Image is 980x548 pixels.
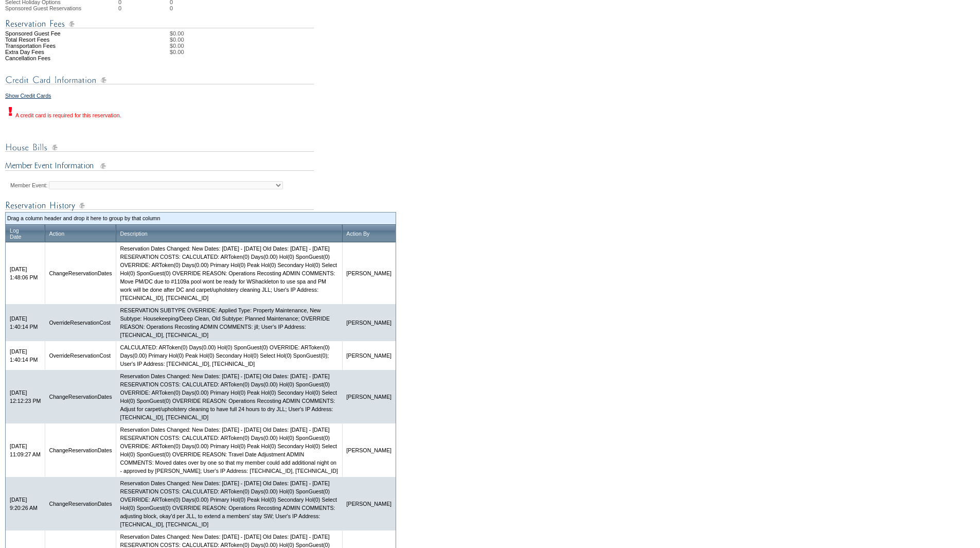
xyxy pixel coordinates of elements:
[116,304,342,341] td: RESERVATION SUBTYPE OVERRIDE: Applied Type: Property Maintenance, New Subtype: Housekeeping/Deep ...
[170,30,396,37] td: $0.00
[170,49,396,55] td: $0.00
[5,49,118,55] td: Extra Day Fees
[45,304,116,341] td: OverrideReservationCost
[5,43,118,49] td: Transportation Fees
[5,105,121,118] div: A credit card is required for this reservation.
[342,423,396,477] td: [PERSON_NAME]
[120,231,147,237] a: Description
[5,74,314,86] img: Credit Card Information
[118,5,170,11] td: 0
[342,370,396,423] td: [PERSON_NAME]
[45,370,116,423] td: ChangeReservationDates
[5,199,314,212] img: Reservation Log
[116,242,342,304] td: Reservation Dates Changed: New Dates: [DATE] - [DATE] Old Dates: [DATE] - [DATE] RESERVATION COST...
[170,5,181,11] td: 0
[6,242,45,304] td: [DATE] 1:48:06 PM
[45,423,116,477] td: ChangeReservationDates
[116,341,342,370] td: CALCULATED: ARToken(0) Days(0.00) Hol(0) SponGuest(0) OVERRIDE: ARToken(0) Days(0.00) Primary Hol...
[5,93,51,99] a: Show Credit Cards
[346,231,369,237] a: Action By
[6,477,45,531] td: [DATE] 9:20:26 AM
[5,105,15,117] img: exclamation.gif
[45,242,116,304] td: ChangeReservationDates
[116,477,342,531] td: Reservation Dates Changed: New Dates: [DATE] - [DATE] Old Dates: [DATE] - [DATE] RESERVATION COST...
[116,423,342,477] td: Reservation Dates Changed: New Dates: [DATE] - [DATE] Old Dates: [DATE] - [DATE] RESERVATION COST...
[342,304,396,341] td: [PERSON_NAME]
[45,477,116,531] td: ChangeReservationDates
[10,182,47,188] label: Member Event:
[5,160,314,173] img: Member Event
[170,43,396,49] td: $0.00
[5,141,314,154] img: House Bills
[5,17,314,30] img: Reservation Fees
[342,242,396,304] td: [PERSON_NAME]
[5,5,81,11] span: Sponsored Guest Reservations
[45,341,116,370] td: OverrideReservationCost
[116,225,342,242] th: Drag to group or reorder
[10,227,22,240] a: LogDate
[342,341,396,370] td: [PERSON_NAME]
[5,30,118,37] td: Sponsored Guest Fee
[7,214,394,222] td: Drag a column header and drop it here to group by that column
[5,37,118,43] td: Total Resort Fees
[170,37,396,43] td: $0.00
[342,477,396,531] td: [PERSON_NAME]
[5,55,118,61] td: Cancellation Fees
[6,304,45,341] td: [DATE] 1:40:14 PM
[49,231,64,237] a: Action
[116,370,342,423] td: Reservation Dates Changed: New Dates: [DATE] - [DATE] Old Dates: [DATE] - [DATE] RESERVATION COST...
[6,341,45,370] td: [DATE] 1:40:14 PM
[6,423,45,477] td: [DATE] 11:09:27 AM
[6,370,45,423] td: [DATE] 12:12:23 PM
